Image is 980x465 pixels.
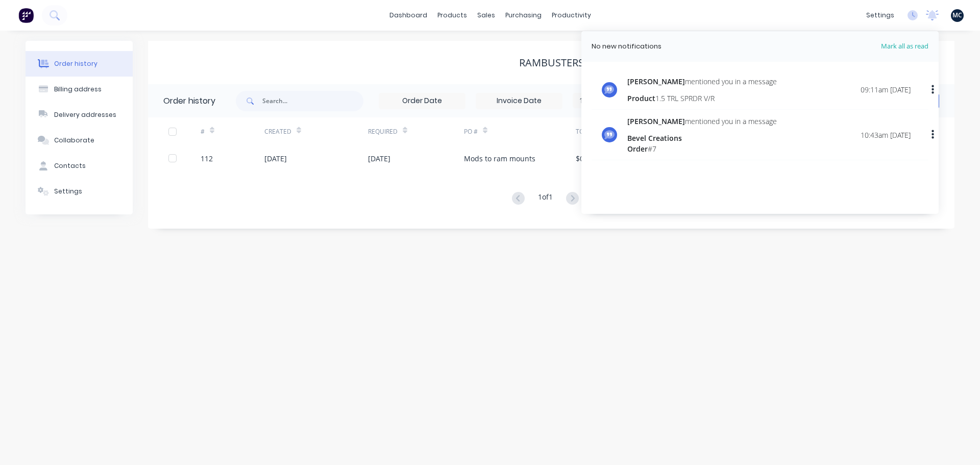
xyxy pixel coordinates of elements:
[861,8,899,23] div: settings
[54,187,82,196] div: Settings
[538,191,553,206] div: 1 of 1
[464,117,576,145] div: PO #
[368,117,464,145] div: Required
[464,127,478,136] div: PO #
[627,76,777,87] div: mentioned you in a message
[952,11,962,20] span: MC
[368,127,398,136] div: Required
[547,8,596,23] div: productivity
[264,127,291,136] div: Created
[262,91,363,111] input: Search...
[576,117,655,145] div: Total Value
[573,95,659,106] div: 14 Statuses
[627,144,648,154] span: Order
[201,127,205,136] div: #
[54,85,102,94] div: Billing address
[264,117,368,145] div: Created
[201,117,264,145] div: #
[500,8,547,23] div: purchasing
[627,77,685,86] span: [PERSON_NAME]
[264,153,287,164] div: [DATE]
[627,143,777,154] div: # 7
[627,116,685,126] span: [PERSON_NAME]
[26,102,133,128] button: Delivery addresses
[519,57,584,69] div: Rambusters
[476,93,562,109] input: Invoice Date
[201,153,213,164] div: 112
[627,93,777,104] div: 1.5 TRL SPRDR V/R
[464,153,535,164] div: Mods to ram mounts
[576,127,615,136] div: Total Value
[627,93,655,103] span: Product
[26,51,133,77] button: Order history
[26,77,133,102] button: Billing address
[627,133,777,143] div: Bevel Creations
[368,153,390,164] div: [DATE]
[163,95,215,107] div: Order history
[576,153,594,164] div: $0.00
[432,8,472,23] div: products
[861,84,911,95] div: 09:11am [DATE]
[54,161,86,170] div: Contacts
[54,136,94,145] div: Collaborate
[844,41,928,52] span: Mark all as read
[26,128,133,153] button: Collaborate
[26,179,133,204] button: Settings
[472,8,500,23] div: sales
[592,41,661,52] div: No new notifications
[861,130,911,140] div: 10:43am [DATE]
[384,8,432,23] a: dashboard
[379,93,465,109] input: Order Date
[54,59,97,68] div: Order history
[54,110,116,119] div: Delivery addresses
[26,153,133,179] button: Contacts
[627,116,777,127] div: mentioned you in a message
[18,8,34,23] img: Factory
